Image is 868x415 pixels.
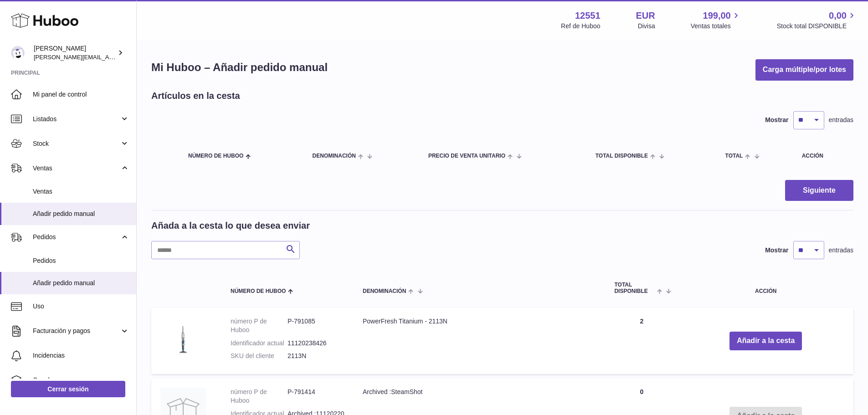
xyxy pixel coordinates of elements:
a: Cerrar sesión [11,381,125,397]
span: Stock total DISPONIBLE [777,22,857,31]
h2: Artículos en la cesta [151,90,240,102]
span: [PERSON_NAME][EMAIL_ADDRESS][PERSON_NAME][DOMAIN_NAME] [34,53,231,61]
dd: P-791085 [288,317,344,334]
label: Mostrar [765,246,788,255]
span: Denominación [313,153,356,159]
img: PowerFresh Titanium - 2113N [160,317,206,363]
span: Canales [33,376,129,384]
button: Siguiente [785,180,853,201]
span: Precio de venta unitario [428,153,505,159]
dt: SKU del cliente [231,352,288,360]
div: [PERSON_NAME] [34,44,116,61]
span: Denominación [363,288,406,294]
span: 0,00 [829,10,847,22]
button: Añadir a la cesta [729,332,802,350]
a: 199,00 Ventas totales [691,10,741,31]
dt: número P de Huboo [231,317,288,334]
span: entradas [829,246,853,255]
span: Facturación y pagos [33,327,120,335]
span: Total [725,153,743,159]
button: Carga múltiple/por lotes [755,59,853,81]
span: Ventas totales [691,22,741,31]
label: Mostrar [765,116,788,124]
span: Ventas [33,164,120,173]
div: Acción [802,153,844,159]
span: Número de Huboo [231,288,286,294]
dd: P-791414 [288,388,344,405]
span: Incidencias [33,351,129,360]
dd: 2113N [288,352,344,360]
strong: EUR [636,10,655,22]
span: entradas [829,116,853,124]
span: Añadir pedido manual [33,279,129,287]
span: Stock [33,139,120,148]
span: Listados [33,115,120,123]
dd: 11120238426 [288,339,344,348]
span: Pedidos [33,233,120,241]
img: gerardo.montoiro@cleverenterprise.es [11,46,25,60]
span: Uso [33,302,129,311]
a: 0,00 Stock total DISPONIBLE [777,10,857,31]
dt: número P de Huboo [231,388,288,405]
span: Número de Huboo [188,153,243,159]
span: Mi panel de control [33,90,129,99]
h2: Añada a la cesta lo que desea enviar [151,220,310,232]
div: Ref de Huboo [561,22,600,31]
span: Añadir pedido manual [33,210,129,218]
span: Total DISPONIBLE [596,153,648,159]
h1: Mi Huboo – Añadir pedido manual [151,60,328,75]
span: Pedidos [33,256,129,265]
span: Total DISPONIBLE [614,282,655,294]
span: 199,00 [703,10,731,22]
td: 2 [605,308,678,374]
strong: 12551 [575,10,601,22]
div: Divisa [638,22,655,31]
td: PowerFresh Titanium - 2113N [354,308,605,374]
dt: Identificador actual [231,339,288,348]
th: Acción [678,273,853,303]
span: Ventas [33,187,129,196]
